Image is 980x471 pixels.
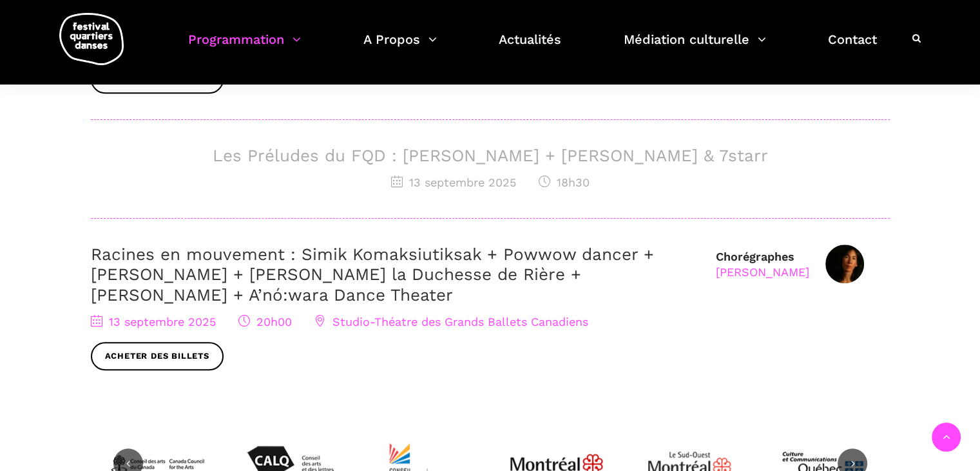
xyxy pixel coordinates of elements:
div: Chorégraphes [716,249,809,279]
span: Studio-Théatre des Grands Ballets Canadiens [314,315,588,328]
img: logo-fqd-med [59,13,124,65]
a: Médiation culturelle [624,28,766,66]
h3: Les Préludes du FQD : [PERSON_NAME] + [PERSON_NAME] & 7starr [91,146,890,166]
span: 20h00 [238,315,292,328]
a: A Propos [363,28,437,66]
img: Diabo.Barbara Headshot [825,245,864,283]
a: Contact [828,28,877,66]
span: 13 septembre 2025 [91,315,216,328]
a: Racines en mouvement : Simik Komaksiutiksak + Powwow dancer + [PERSON_NAME] + [PERSON_NAME] la Du... [91,245,654,304]
a: Acheter des billets [91,342,224,371]
div: [PERSON_NAME] [716,265,809,279]
a: Actualités [499,28,561,66]
a: Programmation [188,28,301,66]
span: 18h30 [539,175,590,189]
span: 13 septembre 2025 [391,175,516,189]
